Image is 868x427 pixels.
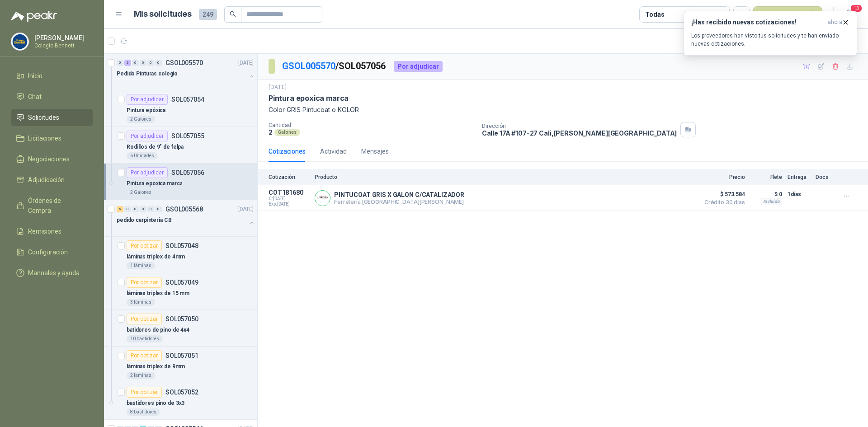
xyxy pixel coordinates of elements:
p: Calle 17A #107-27 Cali , [PERSON_NAME][GEOGRAPHIC_DATA] [482,129,677,137]
p: batidores de pino de 4x4 [127,326,189,334]
a: Configuración [11,244,93,261]
p: PINTUCOAT GRIS X GALON C/CATALIZADOR [334,191,464,198]
p: SOL057056 [171,169,204,176]
p: Ferretería [GEOGRAPHIC_DATA][PERSON_NAME] [334,198,464,205]
a: 5 0 0 0 0 0 GSOL005568[DATE] pedido carpinteria CB [117,204,255,233]
p: [DATE] [238,205,254,214]
span: $ 573.584 [700,189,745,200]
div: 2 Galones [127,116,155,123]
div: 10 bastidores [127,335,163,343]
div: 0 [124,206,131,212]
div: Galones [274,129,300,136]
p: SOL057055 [171,133,204,139]
img: Company Logo [11,33,28,50]
a: Por cotizarSOL057051láminas triplex de 9mm2 laminas [104,347,257,383]
span: Negociaciones [28,154,70,164]
a: Por cotizarSOL057048láminas triplex de 4mm1 láminas [104,237,257,273]
a: Por adjudicarSOL057055Rodillos de 9" de felpa6 Unidades [104,127,257,164]
span: Crédito 30 días [700,200,745,205]
span: Adjudicación [28,175,65,185]
p: Dirección [482,123,677,129]
a: Por cotizarSOL057049láminas triplex de 15 mm3 láminas [104,273,257,310]
p: bastidores pino de 3x3 [127,399,184,408]
span: Órdenes de Compra [28,196,85,216]
span: search [230,11,236,17]
p: Producto [315,174,694,180]
p: Entrega [788,174,810,180]
p: $ 0 [750,189,782,200]
p: SOL057054 [171,96,204,103]
p: pedido carpinteria CB [117,216,171,225]
div: Cotizaciones [269,146,306,156]
span: Exp: [DATE] [269,202,309,207]
p: Colegio Bennett [34,43,91,48]
div: Incluido [761,198,782,205]
p: GSOL005568 [165,206,203,212]
p: [DATE] [238,59,254,67]
span: C: [DATE] [269,196,309,202]
span: Inicio [28,71,42,81]
a: Órdenes de Compra [11,192,93,219]
a: Por adjudicarSOL057056Pintura epoxica marca2 Galones [104,164,257,200]
button: 13 [841,6,857,23]
a: Inicio [11,67,93,84]
a: Remisiones [11,223,93,240]
div: 6 Unidades [127,152,158,160]
h3: ¡Has recibido nuevas cotizaciones! [691,19,824,26]
div: Por adjudicar [127,94,168,105]
button: ¡Has recibido nuevas cotizaciones!ahora Los proveedores han visto tus solicitudes y te han enviad... [684,11,857,56]
p: Docs [816,174,834,180]
div: Actividad [320,146,347,156]
span: Licitaciones [28,133,61,143]
p: 1 días [788,189,810,200]
a: GSOL005570 [282,61,335,71]
p: SOL057051 [165,352,198,359]
span: Solicitudes [28,113,59,122]
p: Pintura epoxica marca [269,94,349,103]
div: Por cotizar [127,240,162,251]
div: 0 [132,206,139,212]
p: [PERSON_NAME] [34,35,91,41]
a: Chat [11,88,93,105]
span: 249 [199,9,217,20]
p: Flete [750,174,782,180]
img: Logo peakr [11,11,57,22]
div: 0 [147,206,154,212]
a: Por cotizarSOL057052bastidores pino de 3x38 bastidores [104,383,257,420]
div: Por cotizar [127,350,162,361]
div: 3 [124,60,131,66]
div: 0 [140,206,146,212]
p: Pedido Pinturas colegio [117,70,178,78]
div: 2 Galones [127,189,155,196]
div: Por adjudicar [127,131,168,141]
div: 0 [132,60,139,66]
button: Nueva solicitud [753,6,822,23]
a: Negociaciones [11,150,93,168]
div: 0 [117,60,123,66]
div: 8 bastidores [127,408,160,416]
span: Remisiones [28,226,61,236]
a: Manuales y ayuda [11,264,93,282]
span: ahora [828,19,842,26]
span: Chat [28,92,42,102]
a: Licitaciones [11,130,93,147]
p: SOL057050 [165,316,198,322]
h1: Mis solicitudes [134,8,192,21]
div: Por cotizar [127,387,162,398]
span: Manuales y ayuda [28,268,80,278]
p: SOL057048 [165,243,198,249]
p: COT181680 [269,189,309,196]
div: 5 [117,206,123,212]
div: Por adjudicar [127,167,168,178]
div: 0 [155,60,162,66]
p: SOL057052 [165,389,198,395]
p: [DATE] [269,83,287,92]
span: Configuración [28,247,68,257]
div: 0 [140,60,146,66]
div: Por cotizar [127,314,162,324]
p: Rodillos de 9" de felpa [127,143,184,151]
a: 0 3 0 0 0 0 GSOL005570[DATE] Pedido Pinturas colegio [117,57,255,86]
p: 2 [269,128,273,136]
p: GSOL005570 [165,60,203,66]
p: SOL057049 [165,279,198,286]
